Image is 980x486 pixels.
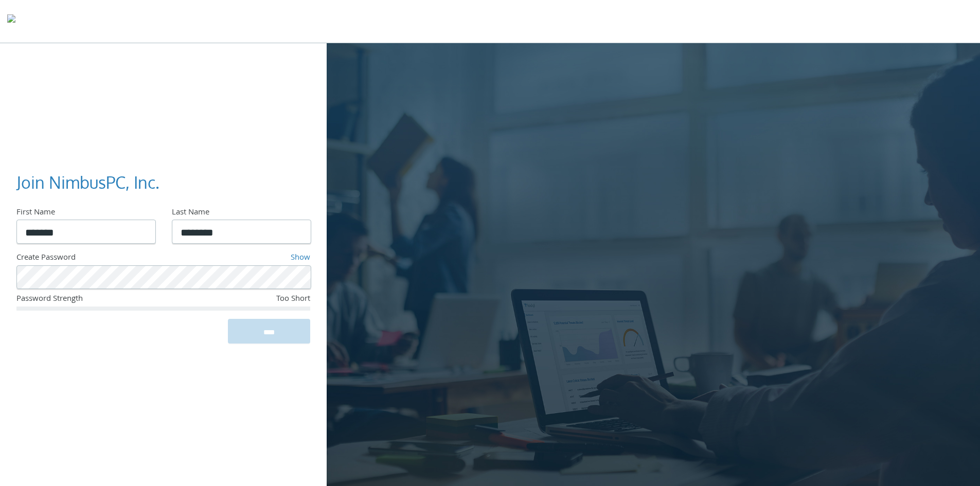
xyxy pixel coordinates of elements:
a: Show [291,251,310,265]
div: Create Password [16,252,204,265]
div: Last Name [172,207,310,220]
h3: Join NimbusPC, Inc. [16,171,302,194]
div: Too Short [212,293,310,307]
img: todyl-logo-dark.svg [7,11,15,31]
div: Password Strength [16,293,212,307]
div: First Name [16,207,155,220]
